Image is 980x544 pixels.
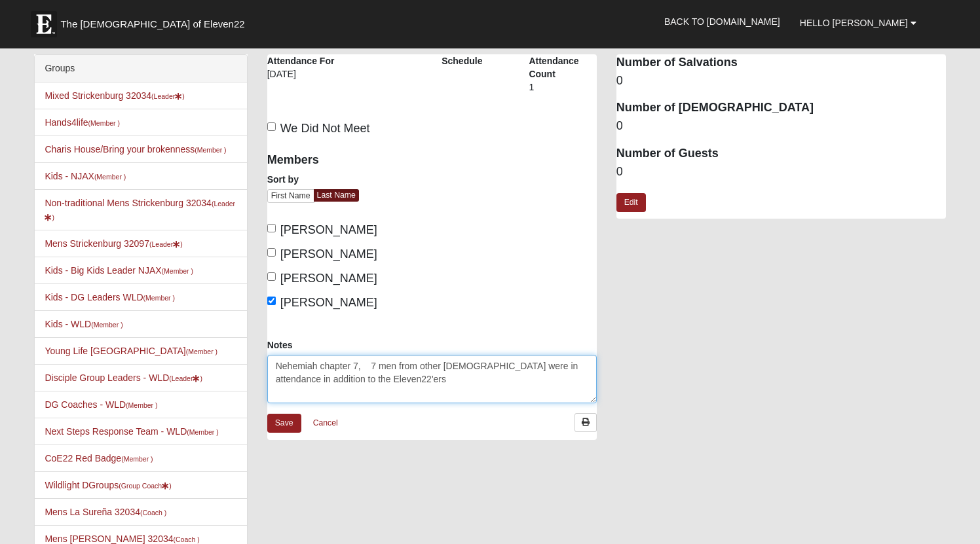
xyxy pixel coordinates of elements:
a: Kids - DG Leaders WLD(Member ) [45,292,175,302]
a: Kids - NJAX(Member ) [45,171,126,181]
a: Mens Strickenburg 32097(Leader) [45,238,182,249]
small: (Member ) [94,173,126,181]
small: (Member ) [162,267,193,275]
input: [PERSON_NAME] [267,297,276,305]
a: Cancel [305,413,347,433]
small: (Member ) [88,119,120,127]
small: (Coach ) [140,509,166,517]
a: Save [267,414,301,433]
input: [PERSON_NAME] [267,224,276,232]
a: Mixed Strickenburg 32034(Leader) [45,90,184,101]
a: CoE22 Red Badge(Member ) [45,453,153,463]
label: Sort by [267,173,299,186]
input: [PERSON_NAME] [267,272,276,281]
small: (Member ) [143,294,175,302]
div: Groups [35,55,246,82]
dd: 0 [616,118,946,135]
a: Hello [PERSON_NAME] [790,7,926,39]
a: Kids - Big Kids Leader NJAX(Member ) [45,265,193,276]
a: Disciple Group Leaders - WLD(Leader) [45,372,202,383]
a: First Name [267,189,314,203]
label: Schedule [442,54,482,67]
a: Print Attendance Roster [575,413,597,432]
small: (Member ) [126,401,157,409]
label: Notes [267,338,293,352]
span: [PERSON_NAME] [280,272,377,285]
a: Back to [DOMAIN_NAME] [654,5,790,38]
span: [PERSON_NAME] [280,223,377,236]
h4: Members [267,153,422,168]
a: Young Life [GEOGRAPHIC_DATA](Member ) [45,346,217,356]
small: (Member ) [186,348,217,355]
a: The [DEMOGRAPHIC_DATA] of Eleven22 [24,5,286,37]
small: (Leader ) [149,240,183,248]
a: Last Name [314,189,359,202]
label: Attendance For [267,54,335,67]
a: Hands4life(Member ) [45,117,120,128]
small: (Leader ) [151,92,185,100]
img: Eleven22 logo [31,11,57,37]
small: (Member ) [187,428,218,436]
span: [PERSON_NAME] [280,247,377,261]
span: Hello [PERSON_NAME] [800,18,908,28]
a: Mens La Sureña 32034(Coach ) [45,507,166,517]
label: Attendance Count [529,54,596,81]
dt: Number of Guests [616,145,946,162]
small: (Leader ) [169,374,202,382]
div: [DATE] [267,67,335,90]
a: Charis House/Bring your brokenness(Member ) [45,144,226,154]
span: We Did Not Meet [280,122,370,135]
span: [PERSON_NAME] [280,296,377,309]
div: 1 [529,81,596,103]
input: We Did Not Meet [267,122,276,131]
a: Edit [616,193,646,212]
input: [PERSON_NAME] [267,248,276,257]
dt: Number of [DEMOGRAPHIC_DATA] [616,100,946,117]
dd: 0 [616,73,946,90]
dt: Number of Salvations [616,54,946,71]
a: Next Steps Response Team - WLD(Member ) [45,426,218,437]
dd: 0 [616,164,946,181]
small: (Member ) [195,146,226,154]
a: Non-traditional Mens Strickenburg 32034(Leader) [45,198,235,222]
a: Kids - WLD(Member ) [45,319,122,329]
a: Wildlight DGroups(Group Coach) [45,480,171,490]
small: (Member ) [91,321,122,329]
small: (Member ) [121,455,153,463]
span: The [DEMOGRAPHIC_DATA] of Eleven22 [60,18,244,31]
small: (Group Coach ) [119,482,171,490]
a: DG Coaches - WLD(Member ) [45,399,157,410]
textarea: Nehemiah chapter 7, 7 men from other [DEMOGRAPHIC_DATA] were in attendance in addition to the Ele... [267,355,597,403]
